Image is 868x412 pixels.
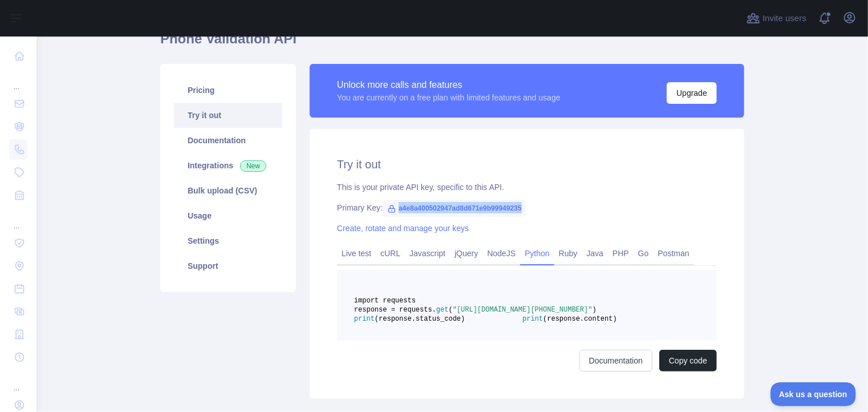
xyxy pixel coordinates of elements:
div: Unlock more calls and features [337,78,561,92]
a: Documentation [579,350,652,371]
a: Java [582,244,609,262]
a: Bulk upload (CSV) [174,178,282,203]
a: Create, rotate and manage your keys [337,224,469,233]
span: ( [449,306,453,314]
span: print [522,315,543,323]
a: Integrations New [174,153,282,178]
div: You are currently on a free plan with limited features and usage [337,92,561,103]
span: response = requests. [354,306,436,314]
a: Documentation [174,128,282,153]
a: Support [174,253,282,278]
span: Invite users [762,12,806,25]
span: import requests [354,297,416,305]
div: ... [9,208,27,231]
a: Pricing [174,78,282,103]
span: print [354,315,375,323]
div: This is your private API key, specific to this API. [337,181,717,193]
h1: Phone Validation API [160,30,744,57]
a: Go [634,244,654,262]
a: Ruby [554,244,582,262]
span: (response.status_code) [375,315,465,323]
a: PHP [608,244,634,262]
div: ... [9,370,27,393]
a: Usage [174,203,282,228]
span: get [436,306,449,314]
a: Python [520,244,554,262]
iframe: Toggle Customer Support [770,382,857,406]
a: jQuery [450,244,482,262]
span: New [240,160,266,172]
a: cURL [376,244,405,262]
a: Javascript [405,244,450,262]
button: Copy code [659,350,717,371]
span: a4e8a400502947ad8d671e9b99949235 [383,200,526,217]
a: Try it out [174,103,282,128]
a: Settings [174,228,282,253]
a: NodeJS [482,244,520,262]
button: Upgrade [667,82,717,104]
span: ) [593,306,597,314]
span: (response.content) [543,315,617,323]
h2: Try it out [337,156,717,172]
button: Invite users [744,9,809,27]
a: Postman [654,244,694,262]
span: "[URL][DOMAIN_NAME][PHONE_NUMBER]" [453,306,593,314]
div: ... [9,68,27,91]
a: Live test [337,244,376,262]
div: Primary Key: [337,202,717,213]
